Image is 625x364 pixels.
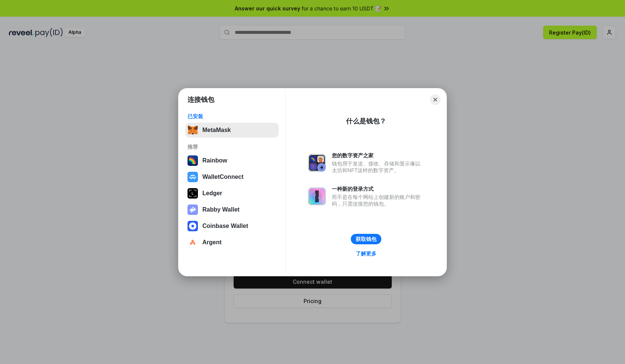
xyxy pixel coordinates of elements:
[187,204,198,215] img: svg+xml,%3Csvg%20xmlns%3D%22http%3A%2F%2Fwww.w3.org%2F2000%2Fsvg%22%20fill%3D%22none%22%20viewBox...
[185,170,279,184] button: WalletConnect
[187,125,198,135] img: svg+xml,%3Csvg%20fill%3D%22none%22%20height%3D%2233%22%20viewBox%3D%220%200%2035%2033%22%20width%...
[202,174,244,180] div: WalletConnect
[356,236,376,242] div: 获取钱包
[308,154,326,172] img: svg+xml,%3Csvg%20xmlns%3D%22http%3A%2F%2Fwww.w3.org%2F2000%2Fsvg%22%20fill%3D%22none%22%20viewBox...
[332,160,424,174] div: 钱包用于发送、接收、存储和显示像以太坊和NFT这样的数字资产。
[202,157,227,164] div: Rainbow
[187,95,214,104] h1: 连接钱包
[356,250,376,257] div: 了解更多
[187,144,276,150] div: 推荐
[351,249,381,258] a: 了解更多
[187,155,198,166] img: svg+xml,%3Csvg%20width%3D%22120%22%20height%3D%22120%22%20viewBox%3D%220%200%20120%20120%22%20fil...
[202,239,222,246] div: Argent
[202,127,231,133] div: MetaMask
[308,187,326,205] img: svg+xml,%3Csvg%20xmlns%3D%22http%3A%2F%2Fwww.w3.org%2F2000%2Fsvg%22%20fill%3D%22none%22%20viewBox...
[430,94,440,105] button: Close
[332,186,424,192] div: 一种新的登录方式
[187,221,198,231] img: svg+xml,%3Csvg%20width%3D%2228%22%20height%3D%2228%22%20viewBox%3D%220%200%2028%2028%22%20fill%3D...
[185,186,279,201] button: Ledger
[185,123,279,138] button: MetaMask
[351,234,381,244] button: 获取钱包
[332,194,424,207] div: 而不是在每个网站上创建新的账户和密码，只需连接您的钱包。
[185,235,279,250] button: Argent
[187,172,198,182] img: svg+xml,%3Csvg%20width%3D%2228%22%20height%3D%2228%22%20viewBox%3D%220%200%2028%2028%22%20fill%3D...
[202,206,240,213] div: Rabby Wallet
[202,223,248,229] div: Coinbase Wallet
[185,153,279,168] button: Rainbow
[332,152,424,159] div: 您的数字资产之家
[187,113,276,120] div: 已安装
[346,117,386,126] div: 什么是钱包？
[185,219,279,233] button: Coinbase Wallet
[185,202,279,217] button: Rabby Wallet
[187,188,198,199] img: svg+xml,%3Csvg%20xmlns%3D%22http%3A%2F%2Fwww.w3.org%2F2000%2Fsvg%22%20width%3D%2228%22%20height%3...
[187,237,198,248] img: svg+xml,%3Csvg%20width%3D%2228%22%20height%3D%2228%22%20viewBox%3D%220%200%2028%2028%22%20fill%3D...
[202,190,222,197] div: Ledger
